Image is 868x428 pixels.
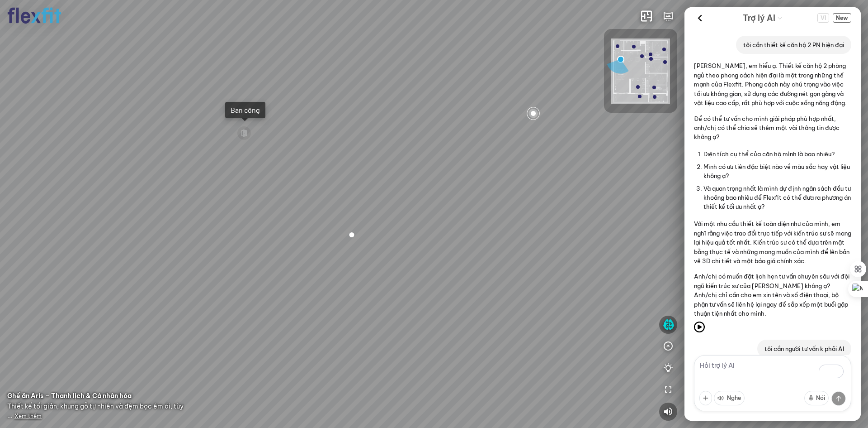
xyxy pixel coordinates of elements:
p: Để có thể tư vấn cho mình giải pháp phù hợp nhất, anh/chị có thể chia sẻ thêm một vài thông tin đ... [694,114,851,142]
textarea: To enrich screen reader interactions, please activate Accessibility in Grammarly extension settings [694,355,851,411]
span: Trợ lý AI [743,12,775,24]
img: logo [7,7,61,24]
p: tôi cần thiết kế căn hộ 2 PN hiện đại [743,40,844,49]
p: tôi cần người tư vấn k phải AI [764,344,844,353]
button: New Chat [833,13,851,23]
span: New [833,13,851,23]
button: Nghe [714,391,745,405]
img: Flexfit_Apt1_M__JKL4XAWR2ATG.png [611,38,670,104]
div: Ban công [231,106,260,115]
p: Với một nhu cầu thiết kế toàn diện như của mình, em nghĩ rằng việc trao đổi trực tiếp với kiến tr... [694,219,851,265]
button: Nói [804,391,829,405]
li: Mình có ưu tiên đặc biệt nào về màu sắc hay vật liệu không ạ? [703,160,851,182]
span: VI [817,13,829,23]
div: AI Guide options [743,11,783,25]
li: Diện tích cụ thể của căn hộ mình là bao nhiêu? [703,148,851,160]
p: Anh/chị có muốn đặt lịch hẹn tư vấn chuyên sâu với đội ngũ kiến trúc sư của [PERSON_NAME] không ạ... [694,272,851,318]
span: Xem thêm [14,413,42,419]
button: Change language [817,13,829,23]
p: [PERSON_NAME], em hiểu ạ. Thiết kế căn hộ 2 phòng ngủ theo phong cách hiện đại là một trong những... [694,61,851,107]
span: ... [7,412,42,420]
li: Và quan trọng nhất là mình dự định ngân sách đầu tư khoảng bao nhiêu để Flexfit có thể đưa ra phư... [703,182,851,213]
